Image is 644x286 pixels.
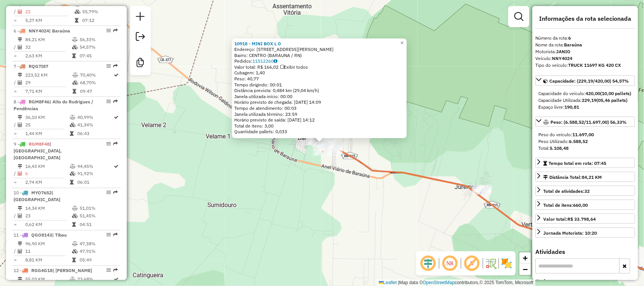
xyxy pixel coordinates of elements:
i: % de utilização do peso [70,164,75,169]
i: % de utilização do peso [72,37,78,42]
td: = [14,52,17,60]
div: Total de itens: [543,202,588,209]
em: Opções [106,141,111,146]
strong: 11.697,00 [572,132,594,137]
span: RGG4G18 [31,268,52,274]
div: Veículo: [535,55,635,62]
span: Tempo total em rota: 07:45 [549,160,606,166]
div: Valor total: [543,216,596,223]
td: = [14,221,17,229]
td: 84,21 KM [25,36,72,43]
em: Opções [106,64,111,68]
span: RQG7I87 [29,63,48,69]
span: | [PERSON_NAME] [52,268,92,274]
div: Tempo de atendimento: 00:03 [234,41,404,135]
div: Número da rota: [535,35,635,42]
span: Ocultar NR [441,254,459,272]
strong: 660,00 [573,202,588,208]
div: Capacidade do veículo: [538,90,632,97]
span: 12 - [14,268,92,274]
i: Distância Total [18,242,22,246]
td: 47,91% [79,248,117,255]
td: 47,38% [79,240,117,248]
td: / [14,212,17,220]
td: / [14,8,17,15]
i: Tempo total em rota [70,180,74,185]
a: Jornada Motorista: 10:20 [535,228,635,238]
em: Opções [106,99,111,104]
a: Tempo total em rota: 07:45 [535,158,635,168]
i: Total de Atividades [18,123,22,127]
i: Distância Total [18,164,22,169]
i: Tempo total em rota [72,223,76,227]
td: 91,92% [77,170,114,178]
em: Rota exportada [113,233,118,237]
i: Total de Atividades [18,249,22,254]
span: NNY4024 [29,28,49,34]
i: Total de Atividades [18,9,22,14]
a: Total de itens:660,00 [535,200,635,210]
td: 06:01 [77,179,114,186]
td: = [14,88,17,95]
a: Leaflet [379,280,397,285]
a: Total de atividades:32 [535,186,635,196]
td: 7,71 KM [25,88,72,95]
i: Rota otimizada [114,73,119,77]
span: Ocultar deslocamento [419,254,437,272]
div: Distância prevista: 0,484 km (29,04 km/h) [234,88,404,94]
span: Peso: (6.588,52/11.697,00) 56,33% [550,119,627,125]
a: 10918 - MINI BOX L O [234,41,281,46]
td: 70,40% [80,71,114,79]
span: 6 - [14,28,70,34]
td: 0,62 KM [25,221,72,229]
i: Total de Atividades [18,80,22,85]
span: Exibir todos [280,64,308,70]
img: Exibir/Ocultar setores [501,257,513,269]
a: Exibir filtros [511,9,526,24]
i: Distância Total [18,115,22,120]
td: 223,52 KM [25,71,72,79]
td: 1,44 KM [25,130,69,137]
strong: 229,19 [582,97,596,103]
td: 32 [25,43,72,51]
h4: Atividades [535,248,635,255]
span: 11 - [14,232,67,238]
a: Peso: (6.588,52/11.697,00) 56,33% [535,117,635,127]
strong: 420,00 [586,91,600,96]
i: Observações [274,59,277,63]
span: 7 - [14,63,48,69]
strong: 6 [568,35,571,41]
span: Total de atividades: [543,188,590,194]
td: 07:45 [79,52,117,60]
span: × [400,40,404,46]
span: − [523,264,528,274]
div: Pedidos: [234,58,404,64]
strong: 190,81 [564,104,579,110]
td: 5,27 KM [25,17,74,24]
em: Rota exportada [113,28,118,33]
div: Motorista: [535,48,635,55]
td: 16,43 KM [25,163,69,170]
span: 84,21 KM [582,174,602,180]
td: 36,10 KM [25,114,69,121]
i: Total de Atividades [18,45,22,49]
label: Ordenar por: [535,277,635,286]
td: = [14,179,17,186]
h4: Informações da rota selecionada [535,15,635,22]
td: 04:51 [79,221,117,229]
i: % de utilização do peso [70,115,75,120]
em: Rota exportada [113,141,118,146]
span: | [GEOGRAPHIC_DATA], [GEOGRAPHIC_DATA] [14,141,62,160]
em: Opções [106,28,111,33]
strong: TRUCK 11697 KG 420 CX [568,62,621,68]
i: Tempo total em rota [72,258,76,263]
i: Tempo total em rota [75,18,78,23]
div: Nome da rota: [535,42,635,48]
td: 96,90 KM [25,240,72,248]
span: | [398,280,399,285]
td: 51,45% [79,212,117,220]
i: % de utilização do peso [72,73,78,77]
td: 55,79% [82,8,118,15]
div: Horário previsto de saída: [DATE] 14:12 [234,117,404,123]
